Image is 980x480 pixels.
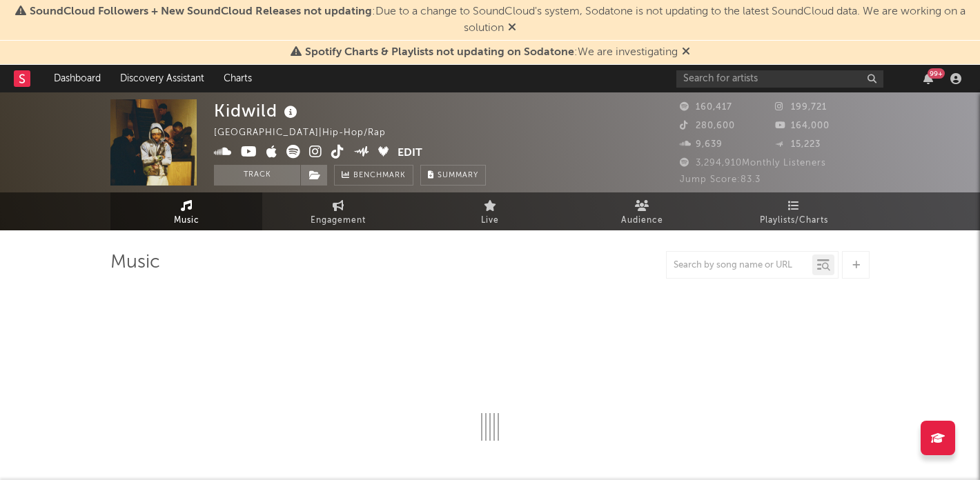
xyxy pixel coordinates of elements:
[566,192,718,230] a: Audience
[214,99,301,122] div: Kidwild
[680,159,826,168] span: 3,294,910 Monthly Listeners
[214,125,402,141] div: [GEOGRAPHIC_DATA] | Hip-Hop/Rap
[30,6,966,34] span: : Due to a change to SoundCloud's system, Sodatone is not updating to the latest SoundCloud data....
[508,23,516,34] span: Dismiss
[334,165,413,186] a: Benchmark
[438,172,478,179] span: Summary
[928,68,945,79] div: 99 +
[214,165,300,186] button: Track
[682,47,690,58] span: Dismiss
[305,47,678,58] span: : We are investigating
[775,103,827,112] span: 199,721
[621,212,663,229] span: Audience
[760,212,828,229] span: Playlists/Charts
[214,65,262,92] a: Charts
[44,65,110,92] a: Dashboard
[262,192,414,230] a: Engagement
[680,121,735,130] span: 280,600
[718,192,870,230] a: Playlists/Charts
[353,168,406,184] span: Benchmark
[680,140,723,149] span: 9,639
[667,260,812,271] input: Search by song name or URL
[420,165,486,186] button: Summary
[775,140,821,149] span: 15,223
[680,175,761,184] span: Jump Score: 83.3
[110,192,262,230] a: Music
[923,73,933,84] button: 99+
[305,47,574,58] span: Spotify Charts & Playlists not updating on Sodatone
[174,212,199,229] span: Music
[680,103,732,112] span: 160,417
[398,145,422,162] button: Edit
[481,212,499,229] span: Live
[775,121,830,130] span: 164,000
[414,192,566,230] a: Live
[30,6,372,17] span: SoundCloud Followers + New SoundCloud Releases not updating
[311,212,366,229] span: Engagement
[676,70,883,88] input: Search for artists
[110,65,214,92] a: Discovery Assistant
